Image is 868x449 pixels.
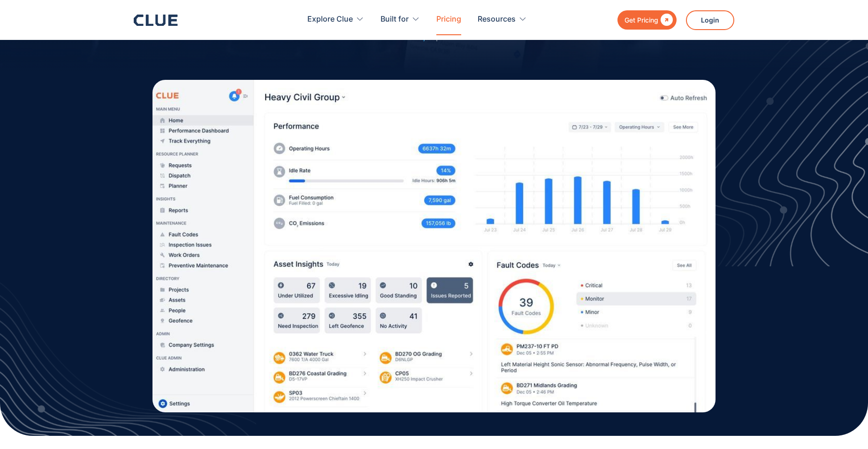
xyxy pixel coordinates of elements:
[478,5,516,34] div: Resources
[658,14,673,26] div: 
[152,80,716,412] img: Best practice dashboard design for construction equipment management software
[821,404,868,449] iframe: Chat Widget
[617,10,677,30] a: Get Pricing
[381,5,409,34] div: Built for
[624,14,658,26] div: Get Pricing
[307,5,353,34] div: Explore Clue
[436,5,461,34] a: Pricing
[381,5,420,34] div: Built for
[478,5,527,34] div: Resources
[686,10,734,30] a: Login
[307,5,364,34] div: Explore Clue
